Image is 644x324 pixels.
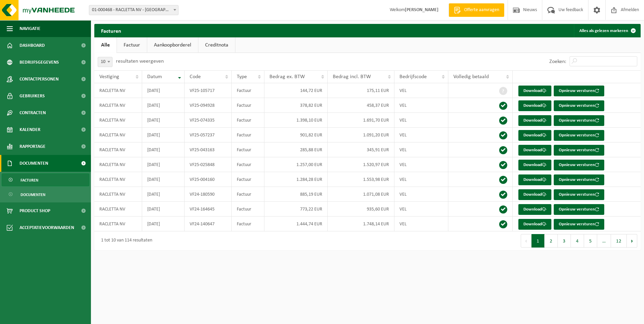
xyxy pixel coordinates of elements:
[94,142,142,157] td: RACLETTA NV
[394,172,448,187] td: VEL
[264,98,328,113] td: 378,82 EUR
[185,187,232,202] td: VF24-180590
[142,157,185,172] td: [DATE]
[518,115,551,126] a: Download
[232,113,264,128] td: Factuur
[185,83,232,98] td: VF25-105717
[94,37,117,53] a: Alle
[185,202,232,217] td: VF24-164645
[185,98,232,113] td: VF25-094928
[94,113,142,128] td: RACLETTA NV
[554,100,604,111] button: Opnieuw versturen
[232,128,264,142] td: Factuur
[532,234,545,248] button: 1
[264,83,328,98] td: 144,72 EUR
[518,100,551,111] a: Download
[521,234,532,248] button: Previous
[94,202,142,217] td: RACLETTA NV
[232,142,264,157] td: Factuur
[21,188,45,201] span: Documenten
[89,5,179,15] span: 01-000468 - RACLETTA NV - ROESELARE
[518,86,551,96] a: Download
[264,157,328,172] td: 1.257,00 EUR
[518,204,551,215] a: Download
[554,189,604,200] button: Opnieuw versturen
[394,142,448,157] td: VEL
[232,83,264,98] td: Factuur
[328,142,394,157] td: 345,91 EUR
[264,187,328,202] td: 885,19 EUR
[405,7,439,12] strong: [PERSON_NAME]
[394,83,448,98] td: VEL
[142,142,185,157] td: [DATE]
[237,74,247,79] span: Type
[558,234,571,248] button: 3
[142,217,185,231] td: [DATE]
[554,160,604,170] button: Opnieuw versturen
[142,202,185,217] td: [DATE]
[2,188,89,201] a: Documenten
[328,187,394,202] td: 1.071,08 EUR
[269,74,305,79] span: Bedrag ex. BTW
[147,74,162,79] span: Datum
[462,7,501,13] span: Offerte aanvragen
[545,234,558,248] button: 2
[89,5,178,15] span: 01-000468 - RACLETTA NV - ROESELARE
[142,128,185,142] td: [DATE]
[185,157,232,172] td: VF25-025848
[453,74,489,79] span: Volledig betaald
[597,234,611,248] span: …
[147,37,198,53] a: Aankoopborderel
[94,172,142,187] td: RACLETTA NV
[554,130,604,141] button: Opnieuw versturen
[94,157,142,172] td: RACLETTA NV
[185,128,232,142] td: VF25-057237
[518,174,551,185] a: Download
[232,172,264,187] td: Factuur
[21,174,38,187] span: Facturen
[232,157,264,172] td: Factuur
[554,145,604,156] button: Opnieuw versturen
[20,138,45,155] span: Rapportage
[394,202,448,217] td: VEL
[94,98,142,113] td: RACLETTA NV
[99,74,119,79] span: Vestiging
[20,71,59,88] span: Contactpersonen
[142,172,185,187] td: [DATE]
[20,54,59,71] span: Bedrijfsgegevens
[20,202,50,219] span: Product Shop
[328,217,394,231] td: 1.748,14 EUR
[185,217,232,231] td: VF24-140647
[328,172,394,187] td: 1.553,98 EUR
[198,37,235,53] a: Creditnota
[20,104,46,121] span: Contracten
[94,217,142,231] td: RACLETTA NV
[449,3,504,17] a: Offerte aanvragen
[20,121,40,138] span: Kalender
[142,187,185,202] td: [DATE]
[328,113,394,128] td: 1.691,70 EUR
[518,160,551,170] a: Download
[232,187,264,202] td: Factuur
[20,37,45,54] span: Dashboard
[584,234,597,248] button: 5
[394,128,448,142] td: VEL
[627,234,637,248] button: Next
[185,142,232,157] td: VF25-043163
[328,157,394,172] td: 1.520,97 EUR
[94,24,128,37] h2: Facturen
[94,83,142,98] td: RACLETTA NV
[142,98,185,113] td: [DATE]
[94,128,142,142] td: RACLETTA NV
[20,20,40,37] span: Navigatie
[264,217,328,231] td: 1.444,74 EUR
[20,155,48,172] span: Documenten
[232,202,264,217] td: Factuur
[20,88,45,104] span: Gebruikers
[232,217,264,231] td: Factuur
[571,234,584,248] button: 4
[264,113,328,128] td: 1.398,10 EUR
[394,217,448,231] td: VEL
[142,83,185,98] td: [DATE]
[554,174,604,185] button: Opnieuw versturen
